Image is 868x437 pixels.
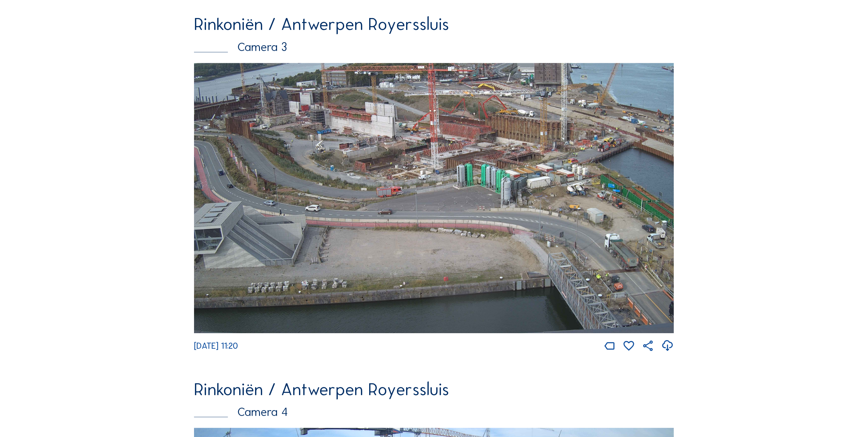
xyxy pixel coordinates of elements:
div: Rinkoniën / Antwerpen Royerssluis [194,381,674,398]
span: [DATE] 11:20 [194,340,238,351]
div: Camera 3 [194,41,674,53]
div: Rinkoniën / Antwerpen Royerssluis [194,16,674,33]
img: Image [194,63,674,333]
div: Camera 4 [194,406,674,418]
